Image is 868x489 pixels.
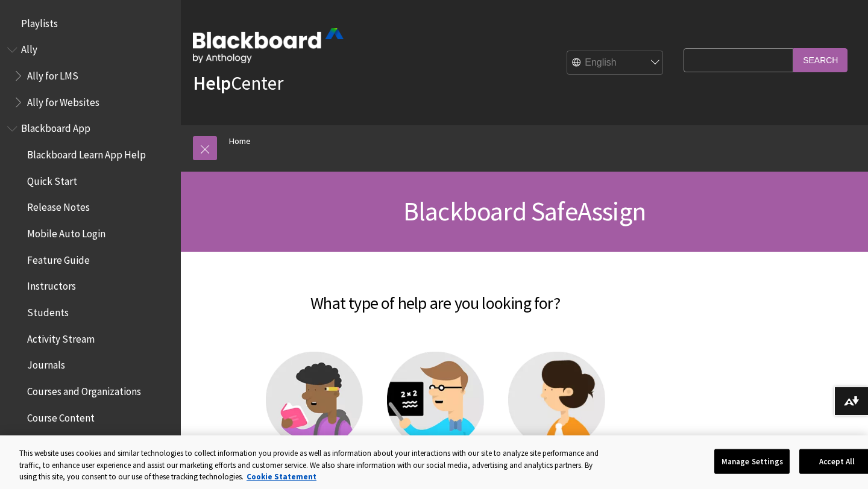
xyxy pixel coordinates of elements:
[508,352,605,449] img: Administrator help
[21,40,37,56] span: Ally
[387,352,484,476] a: Instructor help Instructor
[193,71,283,95] a: HelpCenter
[27,381,141,397] span: Courses and Organizations
[21,13,58,30] span: Playlists
[21,119,90,135] span: Blackboard App
[27,198,90,214] span: Release Notes
[7,40,174,113] nav: Book outline for Anthology Ally Help
[387,352,484,449] img: Instructor help
[403,195,646,228] span: Blackboard SafeAssign
[27,329,95,345] span: Activity Stream
[7,13,174,34] nav: Book outline for Playlists
[27,434,101,450] span: Course Messages
[27,250,90,266] span: Feature Guide
[266,352,363,476] a: Student help Student
[27,92,99,108] span: Ally for Websites
[229,134,251,149] a: Home
[193,71,231,95] strong: Help
[27,66,78,82] span: Ally for LMS
[27,408,95,424] span: Course Content
[193,28,344,63] img: Blackboard by Anthology
[714,449,790,474] button: Manage Settings
[266,352,363,449] img: Student help
[27,302,69,319] span: Students
[27,145,146,161] span: Blackboard Learn App Help
[27,355,65,372] span: Journals
[27,223,105,240] span: Mobile Auto Login
[27,171,77,187] span: Quick Start
[793,48,848,72] input: Search
[247,472,316,482] a: More information about your privacy, opens in a new tab
[19,447,608,483] div: This website uses cookies and similar technologies to collect information you provide as well as ...
[27,276,76,293] span: Instructors
[193,276,678,316] h2: What type of help are you looking for?
[567,51,664,75] select: Site Language Selector
[508,352,605,476] a: Administrator help Administrator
